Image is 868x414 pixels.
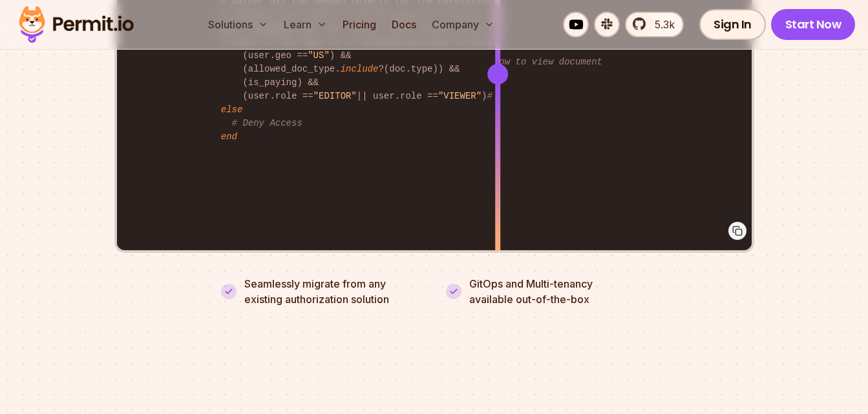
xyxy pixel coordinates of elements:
[647,17,675,32] span: 5.3k
[472,57,602,67] span: # Allow to view document
[341,64,379,74] span: include
[438,91,482,101] span: "VIEWER"
[625,12,684,37] a: 5.3k
[308,50,330,61] span: "US"
[203,12,273,37] button: Solutions
[386,12,421,37] a: Docs
[337,12,381,37] a: Pricing
[771,9,856,40] a: Start Now
[13,3,140,46] img: Permit logo
[469,276,593,307] p: GitOps and Multi-tenancy available out-of-the-box
[427,12,500,37] button: Company
[221,132,237,142] span: end
[279,12,332,37] button: Learn
[487,91,564,101] span: # Allow Access
[699,9,766,40] a: Sign In
[313,91,357,101] span: "EDITOR"
[221,104,243,115] span: else
[244,276,423,307] p: Seamlessly migrate from any existing authorization solution
[232,118,302,128] span: # Deny Access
